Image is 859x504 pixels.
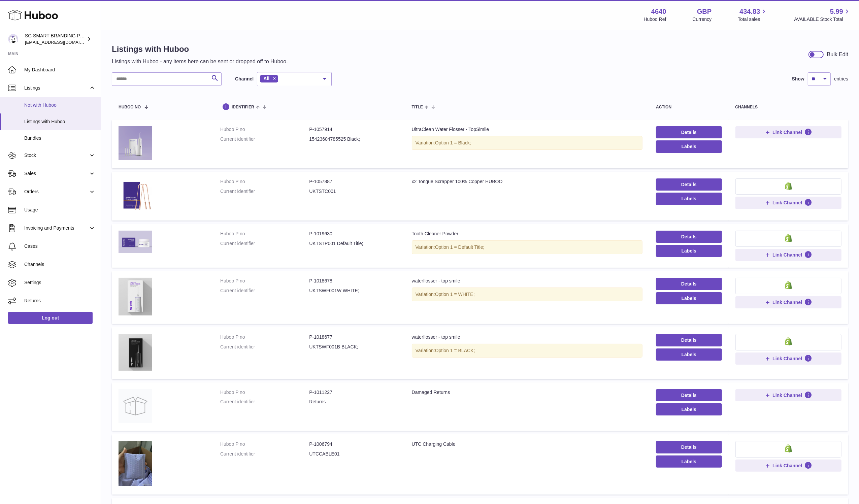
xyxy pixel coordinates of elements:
[412,136,643,150] div: Variation:
[25,33,86,45] div: SG SMART BRANDING PTE. LTD.
[739,7,760,16] span: 434.83
[309,334,398,340] dd: P-1018677
[435,292,475,297] span: Option 1 = WHITE;
[232,105,254,109] span: identifier
[119,126,152,160] img: UltraClean Water Flosser - TopSimile
[24,225,89,231] span: Invoicing and Payments
[220,278,309,284] dt: Huboo P no
[697,7,712,16] strong: GBP
[220,399,309,405] dt: Current identifier
[119,231,152,253] img: Tooth Cleaner Powder
[220,288,309,294] dt: Current identifier
[834,76,848,82] span: entries
[309,399,398,405] dd: Returns
[412,334,643,340] div: waterflosser - top smile
[735,197,841,209] button: Link Channel
[738,7,768,23] a: 434.83 Total sales
[794,7,851,23] a: 5.99 AVAILABLE Stock Total
[8,34,18,44] img: uktopsmileshipping@gmail.com
[738,16,768,23] span: Total sales
[656,140,722,153] button: Labels
[24,261,96,268] span: Channels
[656,334,722,346] a: Details
[644,16,666,23] div: Huboo Ref
[412,344,643,358] div: Variation:
[785,182,792,190] img: shopify-small.png
[24,152,89,159] span: Stock
[735,126,841,138] button: Link Channel
[412,240,643,254] div: Variation:
[220,126,309,133] dt: Huboo P no
[8,312,93,324] a: Log out
[735,105,841,109] div: channels
[656,456,722,468] button: Labels
[220,389,309,396] dt: Huboo P no
[220,136,309,142] dt: Current identifier
[309,240,398,247] dd: UKTSTP001 Default Title;
[827,51,848,58] div: Bulk Edit
[24,207,96,213] span: Usage
[220,240,309,247] dt: Current identifier
[785,444,792,452] img: shopify-small.png
[119,441,152,486] img: UTC Charging Cable
[220,231,309,237] dt: Huboo P no
[656,389,722,401] a: Details
[309,178,398,185] dd: P-1057887
[412,178,643,185] div: x2 Tongue Scrapper 100% Copper HUBOO
[24,243,96,249] span: Cases
[309,288,398,294] dd: UKTSWF001W WHITE;
[656,126,722,138] a: Details
[220,451,309,457] dt: Current identifier
[435,140,471,145] span: Option 1 = Black;
[735,389,841,401] button: Link Channel
[772,299,802,305] span: Link Channel
[656,348,722,361] button: Labels
[794,16,851,23] span: AVAILABLE Stock Total
[772,463,802,469] span: Link Channel
[772,129,802,135] span: Link Channel
[309,344,398,350] dd: UKTSWF001B BLACK;
[412,389,643,396] div: Damaged Returns
[656,278,722,290] a: Details
[220,178,309,185] dt: Huboo P no
[24,279,96,286] span: Settings
[412,231,643,237] div: Tooth Cleaner Powder
[735,460,841,472] button: Link Channel
[656,441,722,453] a: Details
[119,389,152,423] img: Damaged Returns
[235,76,254,82] label: Channel
[220,441,309,447] dt: Huboo P no
[772,252,802,258] span: Link Channel
[112,58,288,65] p: Listings with Huboo - any items here can be sent or dropped off to Huboo.
[24,298,96,304] span: Returns
[24,170,89,177] span: Sales
[309,278,398,284] dd: P-1018678
[24,189,89,195] span: Orders
[412,126,643,133] div: UltraClean Water Flosser - TopSimile
[735,352,841,365] button: Link Channel
[309,136,398,142] dd: 15423604785525 Black;
[24,85,89,91] span: Listings
[220,188,309,195] dt: Current identifier
[412,288,643,301] div: Variation:
[412,441,643,447] div: UTC Charging Cable
[412,105,423,109] span: title
[309,231,398,237] dd: P-1019630
[119,105,141,109] span: Huboo no
[656,403,722,415] button: Labels
[735,296,841,308] button: Link Channel
[24,67,96,73] span: My Dashboard
[693,16,712,23] div: Currency
[656,105,722,109] div: action
[220,334,309,340] dt: Huboo P no
[772,200,802,206] span: Link Channel
[656,193,722,205] button: Labels
[309,389,398,396] dd: P-1011227
[830,7,843,16] span: 5.99
[656,231,722,243] a: Details
[119,278,152,315] img: waterflosser - top smile
[119,334,152,370] img: waterflosser - top smile
[656,245,722,257] button: Labels
[220,344,309,350] dt: Current identifier
[263,76,269,81] span: All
